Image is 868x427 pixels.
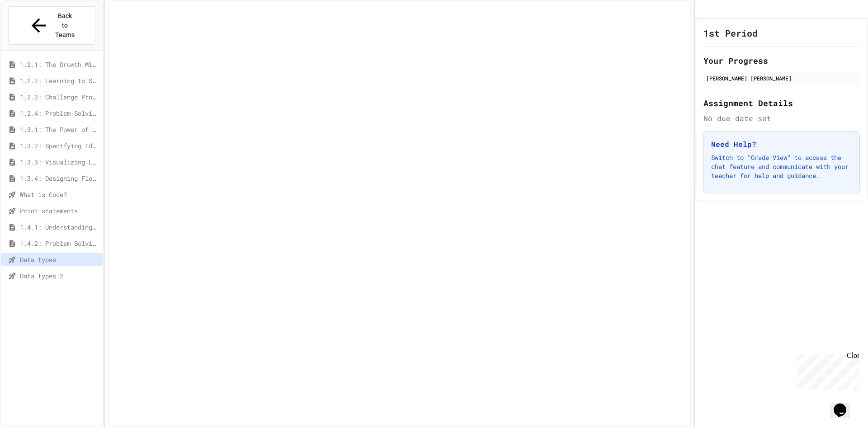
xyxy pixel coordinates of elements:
h1: 1st Period [703,27,758,39]
span: 1.3.1: The Power of Algorithms [20,125,99,134]
span: 1.2.1: The Growth Mindset [20,60,99,69]
div: No due date set [703,113,860,124]
button: Back to Teams [8,6,95,45]
h3: Need Help? [711,139,852,150]
span: 1.2.2: Learning to Solve Hard Problems [20,76,99,85]
h2: Assignment Details [703,97,860,109]
h2: Your Progress [703,54,860,67]
span: Print statements [20,206,99,216]
span: 1.3.4: Designing Flowcharts [20,174,99,183]
span: 1.4.2: Problem Solving Reflection [20,239,99,248]
iframe: chat widget [793,352,859,390]
div: [PERSON_NAME] [PERSON_NAME] [706,74,857,82]
p: Switch to "Grade View" to access the chat feature and communicate with your teacher for help and ... [711,153,852,180]
span: 1.4.1: Understanding Games with Flowcharts [20,222,99,232]
span: 1.3.3: Visualizing Logic with Flowcharts [20,157,99,167]
span: 1.2.3: Challenge Problem - The Bridge [20,92,99,102]
span: 1.2.4: Problem Solving Practice [20,108,99,118]
iframe: chat widget [830,391,859,418]
span: Back to Teams [55,11,76,40]
span: Data types [20,255,99,264]
span: Data types 2 [20,271,99,281]
span: 1.3.2: Specifying Ideas with Pseudocode [20,141,99,150]
span: What is Code? [20,190,99,199]
div: Chat with us now!Close [4,4,62,57]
